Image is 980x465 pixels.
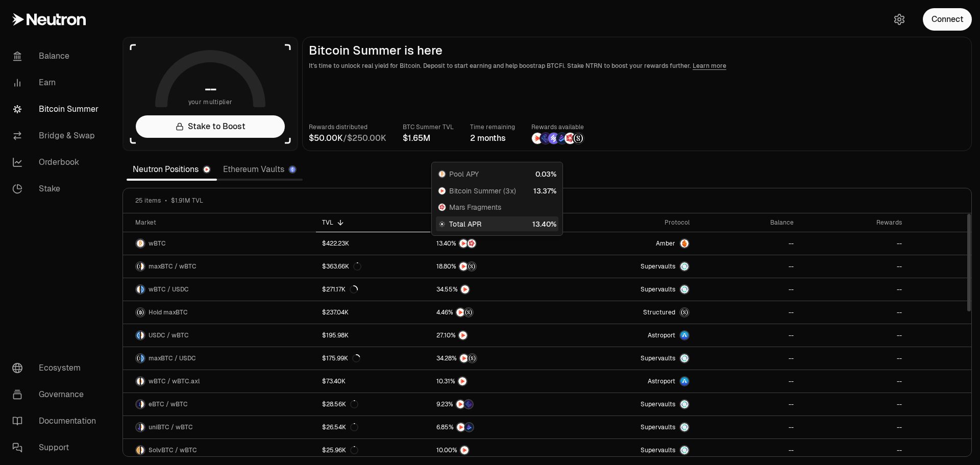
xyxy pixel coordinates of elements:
img: USDC Logo [141,354,144,362]
img: eBTC Logo [136,400,140,408]
img: wBTC Logo [141,400,144,408]
img: maxBTC [680,308,689,316]
a: Neutron Positions [127,159,217,180]
a: -- [800,301,908,324]
img: wBTC Logo [136,377,140,385]
span: USDC / wBTC [149,331,189,339]
a: Documentation [4,408,110,434]
a: -- [696,416,800,438]
span: maxBTC / wBTC [149,262,197,271]
div: $26.54K [322,423,358,431]
div: Protocol [566,218,690,227]
img: wBTC Logo [141,423,144,431]
div: $237.04K [322,308,349,316]
img: NTRN [438,187,446,194]
img: NTRN [459,239,468,248]
span: Structured [643,308,675,316]
a: Ecosystem [4,355,110,381]
img: SolvBTC Logo [136,446,140,454]
a: SupervaultsSupervaults [560,347,696,370]
a: Orderbook [4,149,110,176]
a: $25.96K [316,439,430,461]
a: $237.04K [316,301,430,324]
div: Rewards [806,218,902,227]
img: NTRN [456,308,464,316]
div: $175.99K [322,354,360,362]
span: Bitcoin Summer (3x) [449,186,516,196]
a: -- [800,255,908,278]
button: NTRNStructured Points [436,307,554,317]
div: $271.17K [322,285,358,293]
a: Earn [4,69,110,96]
img: Supervaults [680,400,689,408]
div: $363.66K [322,262,361,271]
img: Mars Fragments [468,239,476,248]
a: Ethereum Vaults [217,159,303,180]
img: Supervaults [680,285,689,293]
a: -- [800,324,908,347]
span: $1.91M TVL [171,197,203,205]
img: NTRN [532,133,543,144]
a: SupervaultsSupervaults [560,439,696,461]
button: NTRN [436,445,554,455]
a: Governance [4,381,110,408]
img: Structured Points [573,133,584,144]
a: $195.98K [316,324,430,347]
a: -- [696,324,800,347]
a: maxBTC LogoUSDC LogomaxBTC / USDC [123,347,316,370]
img: NTRN [460,354,468,362]
a: NTRN [430,324,560,347]
button: NTRNStructured Points [436,261,554,272]
img: Solv Points [548,133,559,144]
button: NTRN [436,284,554,295]
img: Supervaults [680,262,689,271]
span: Amber [656,239,675,248]
p: It's time to unlock real yield for Bitcoin. Deposit to start earning and help boostrap BTCFi. Sta... [309,61,965,71]
span: wBTC [149,239,166,248]
img: maxBTC Logo [136,262,140,271]
div: 2 months [470,132,515,144]
img: maxBTC Logo [136,308,144,316]
a: wBTC LogowBTC.axl LogowBTC / wBTC.axl [123,370,316,393]
a: Astroport [560,324,696,347]
img: wBTC.axl Logo [141,377,144,385]
span: Hold maxBTC [149,308,188,316]
span: uniBTC / wBTC [149,423,193,431]
img: wBTC Logo [136,285,140,293]
span: 25 items [135,197,161,205]
p: Time remaining [470,122,515,132]
a: NTRNStructured Points [430,301,560,324]
img: Structured Points [464,308,473,316]
span: Supervaults [641,446,675,454]
img: Neutron Logo [204,166,210,173]
span: SolvBTC / wBTC [149,446,197,454]
a: -- [696,301,800,324]
a: NTRN [430,439,560,461]
a: Balance [4,43,110,69]
a: $26.54K [316,416,430,438]
a: eBTC LogowBTC LogoeBTC / wBTC [123,393,316,415]
img: Structured Points [468,262,476,271]
img: NTRN [459,331,467,339]
a: maxBTC LogowBTC LogomaxBTC / wBTC [123,255,316,278]
button: NTRNStructured Points [436,353,554,363]
a: -- [696,439,800,461]
a: -- [696,370,800,393]
a: $175.99K [316,347,430,370]
a: $363.66K [316,255,430,278]
a: -- [800,393,908,415]
a: Bridge & Swap [4,123,110,149]
div: $73.40K [322,377,346,385]
a: USDC LogowBTC LogoUSDC / wBTC [123,324,316,347]
span: Pool APY [449,169,479,179]
a: Astroport [560,370,696,393]
a: wBTC LogowBTC [123,232,316,255]
img: USDC Logo [136,331,140,339]
img: Mars Fragments [565,133,576,144]
h1: -- [205,81,216,97]
button: NTRNBedrock Diamonds [436,422,554,432]
a: SupervaultsSupervaults [560,393,696,415]
span: Supervaults [641,262,675,271]
p: Rewards distributed [309,122,386,132]
a: -- [696,255,800,278]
